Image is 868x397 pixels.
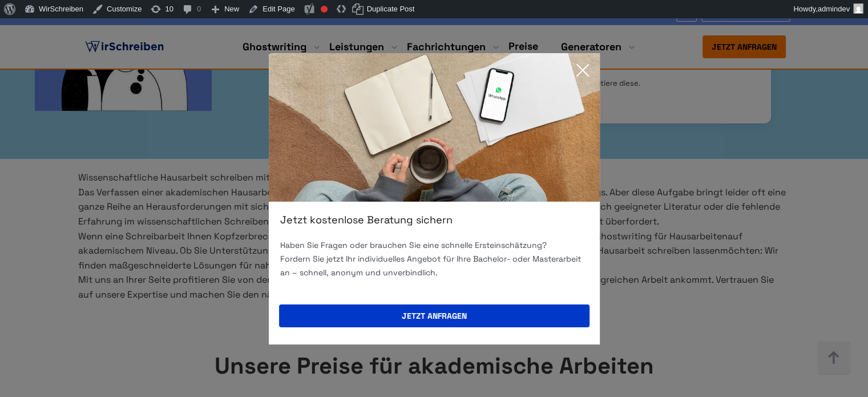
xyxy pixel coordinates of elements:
[269,213,600,227] div: Jetzt kostenlose Beratung sichern
[269,53,600,202] img: exit
[321,6,328,13] div: Focus keyphrase not set
[279,304,590,327] button: Jetzt anfragen
[818,5,850,13] span: admindev
[280,252,588,279] p: Fordern Sie jetzt Ihr individuelles Angebot für Ihre Bachelor- oder Masterarbeit an – schnell, an...
[280,238,588,252] p: Haben Sie Fragen oder brauchen Sie eine schnelle Ersteinschätzung?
